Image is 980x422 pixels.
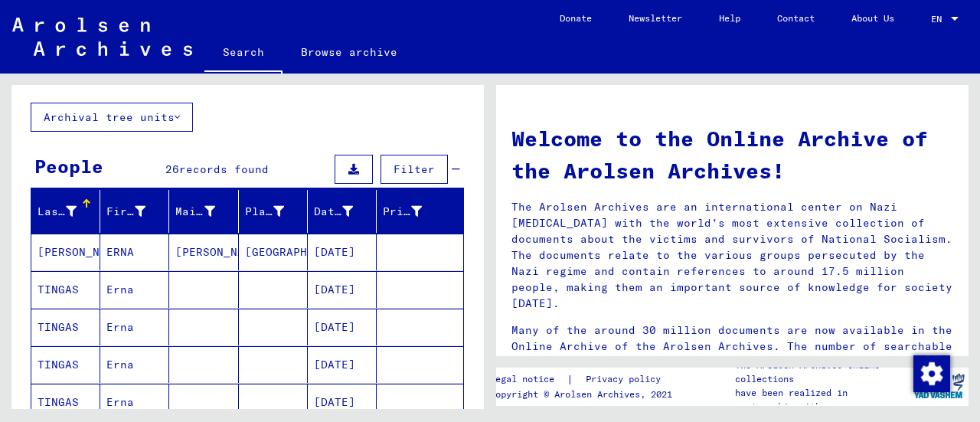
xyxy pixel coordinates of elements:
a: Legal notice [490,371,567,388]
mat-cell: [DATE] [308,384,377,420]
mat-cell: [DATE] [308,234,377,270]
div: Date of Birth [314,204,353,220]
mat-cell: TINGAS [31,309,100,345]
div: Maiden Name [175,199,237,224]
mat-cell: Erna [100,271,169,308]
div: Prisoner # [383,199,445,224]
a: Privacy policy [573,371,679,388]
mat-header-cell: Prisoner # [377,190,463,233]
mat-cell: [PERSON_NAME] [31,234,100,270]
mat-cell: TINGAS [31,271,100,308]
mat-cell: Erna [100,346,169,383]
div: Place of Birth [245,204,284,220]
mat-cell: [DATE] [308,346,377,383]
span: 26 [165,162,179,176]
h1: Welcome to the Online Archive of the Arolsen Archives! [511,123,953,187]
button: Filter [381,155,448,184]
div: Date of Birth [314,199,376,224]
div: Last Name [38,204,77,220]
a: Search [204,34,283,74]
p: have been realized in partnership with [735,386,910,414]
p: The Arolsen Archives are an international center on Nazi [MEDICAL_DATA] with the world’s most ext... [511,199,953,312]
img: Arolsen_neg.svg [12,18,192,56]
mat-cell: TINGAS [31,384,100,420]
mat-header-cell: Last Name [31,190,100,233]
div: Prisoner # [383,204,422,220]
mat-cell: Erna [100,384,169,420]
button: Archival tree units [31,103,193,132]
a: Browse archive [283,34,416,70]
div: Maiden Name [175,204,214,220]
mat-header-cell: Place of Birth [239,190,308,233]
mat-header-cell: First Name [100,190,169,233]
div: Last Name [38,199,100,224]
mat-cell: Erna [100,309,169,345]
img: Change consent [913,355,950,392]
span: Filter [394,162,435,176]
mat-header-cell: Maiden Name [169,190,238,233]
div: First Name [106,199,168,224]
mat-cell: [DATE] [308,309,377,345]
div: People [34,152,103,180]
div: Place of Birth [245,199,307,224]
p: Copyright © Arolsen Archives, 2021 [490,388,679,401]
p: Many of the around 30 million documents are now available in the Online Archive of the Arolsen Ar... [511,322,953,371]
mat-header-cell: Date of Birth [308,190,377,233]
mat-cell: TINGAS [31,346,100,383]
mat-cell: [PERSON_NAME] [169,234,238,270]
div: First Name [106,204,145,220]
mat-cell: [DATE] [308,271,377,308]
p: The Arolsen Archives online collections [735,358,910,386]
span: records found [179,162,269,176]
mat-cell: ERNA [100,234,169,270]
mat-cell: [GEOGRAPHIC_DATA] [239,234,308,270]
div: | [490,371,679,388]
span: EN [931,14,948,25]
img: yv_logo.png [910,367,968,405]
